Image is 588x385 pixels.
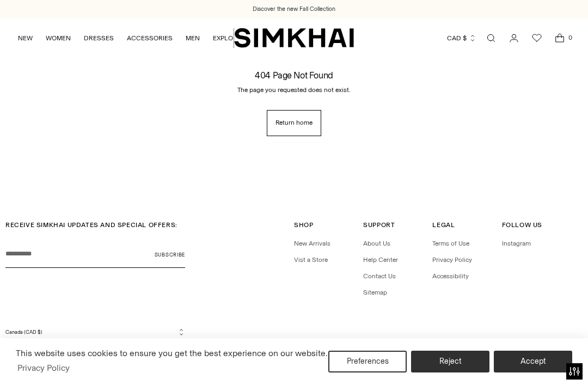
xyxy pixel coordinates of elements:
[494,351,572,372] button: Accept
[186,26,200,50] a: MEN
[5,221,177,229] span: RECEIVE SIMKHAI UPDATES AND SPECIAL OFFERS:
[363,221,395,229] span: Support
[363,256,398,264] a: Help Center
[237,85,351,95] p: The page you requested does not exist.
[18,26,33,50] a: NEW
[502,240,531,247] a: Instagram
[432,256,472,264] a: Privacy Policy
[432,221,455,229] span: Legal
[503,27,525,49] a: Go to the account page
[432,272,469,280] a: Accessibility
[84,26,114,50] a: DRESSES
[294,221,313,229] span: Shop
[363,289,387,296] a: Sitemap
[213,26,241,50] a: EXPLORE
[502,221,542,229] span: Follow Us
[275,118,313,127] span: Return home
[363,240,390,247] a: About Us
[363,272,396,280] a: Contact Us
[16,348,328,358] span: This website uses cookies to ensure you get the best experience on our website.
[565,33,575,42] span: 0
[447,26,476,50] button: CAD $
[267,110,321,136] a: Return home
[127,26,173,50] a: ACCESSORIES
[480,27,502,49] a: Open search modal
[155,241,185,268] button: Subscribe
[294,240,330,247] a: New Arrivals
[328,351,407,372] button: Preferences
[5,328,185,336] button: Canada (CAD $)
[526,27,548,49] a: Wishlist
[432,240,469,247] a: Terms of Use
[549,27,571,49] a: Open cart modal
[253,5,335,14] a: Discover the new Fall Collection
[294,256,328,264] a: Vist a Store
[255,70,333,80] h1: 404 Page Not Found
[234,27,354,48] a: SIMKHAI
[411,351,489,372] button: Reject
[46,26,71,50] a: WOMEN
[16,360,71,376] a: Privacy Policy (opens in a new tab)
